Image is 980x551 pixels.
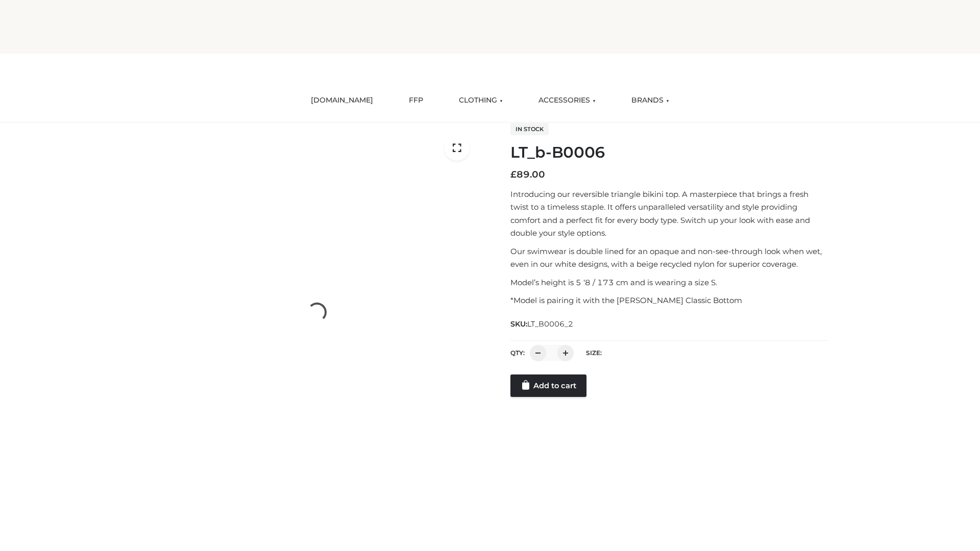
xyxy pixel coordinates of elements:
a: CLOTHING [451,89,510,112]
span: LT_B0006_2 [527,319,573,329]
label: QTY: [510,349,525,357]
p: Our swimwear is double lined for an opaque and non-see-through look when wet, even in our white d... [510,245,828,271]
a: BRANDS [624,89,677,112]
span: £ [510,169,517,180]
a: FFP [401,89,431,112]
bdi: 89.00 [510,169,545,180]
span: SKU: [510,318,574,330]
p: Introducing our reversible triangle bikini top. A masterpiece that brings a fresh twist to a time... [510,188,828,240]
label: Size: [586,349,602,357]
p: *Model is pairing it with the [PERSON_NAME] Classic Bottom [510,294,828,307]
span: In stock [510,123,549,135]
a: [DOMAIN_NAME] [303,89,381,112]
h1: LT_b-B0006 [510,143,828,162]
a: Add to cart [510,374,586,397]
a: ACCESSORIES [531,89,603,112]
p: Model’s height is 5 ‘8 / 173 cm and is wearing a size S. [510,276,828,289]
